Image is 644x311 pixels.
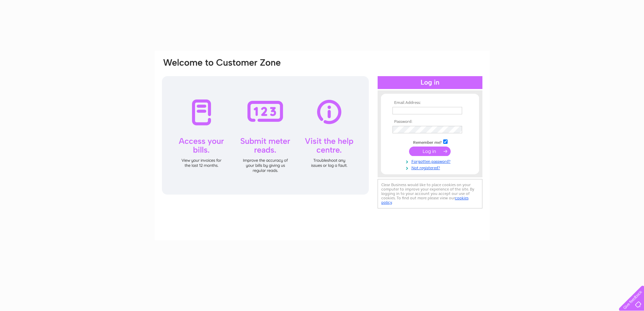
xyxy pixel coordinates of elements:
[392,164,469,171] a: Not registered?
[392,158,469,164] a: Forgotten password?
[391,138,469,145] td: Remember me?
[391,101,469,105] th: Email Address:
[391,119,469,124] th: Password:
[378,179,482,208] div: Clear Business would like to place cookies on your computer to improve your experience of the sit...
[409,147,451,156] input: Submit
[381,196,469,205] a: cookies policy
